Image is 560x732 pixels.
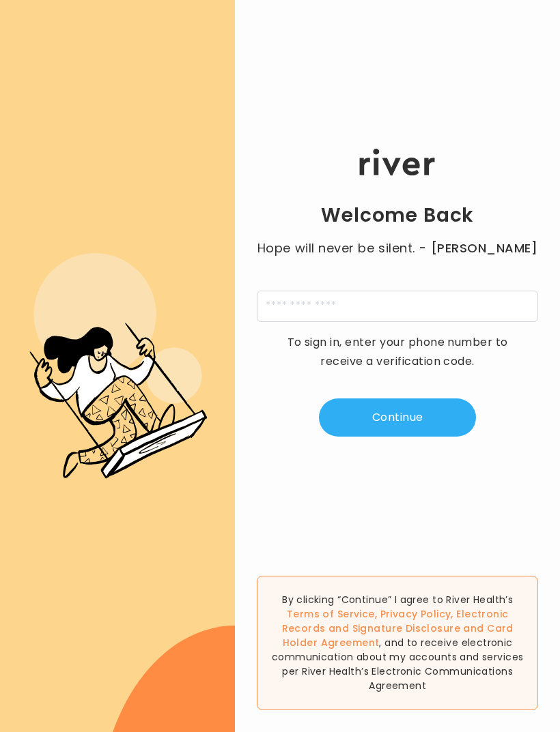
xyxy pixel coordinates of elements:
span: , and to receive electronic communication about my accounts and services per River Health’s Elect... [272,636,523,692]
a: Terms of Service [287,607,375,621]
a: Electronic Records and Signature Disclosure [282,607,509,635]
div: By clicking “Continue” I agree to River Health’s [257,576,538,710]
a: Card Holder Agreement [283,621,514,649]
p: Hope will never be silent. [257,239,538,258]
button: Continue [319,398,476,437]
a: Privacy Policy [380,607,451,621]
span: - [PERSON_NAME] [419,239,537,258]
h1: Welcome Back [321,203,474,228]
span: , , and [282,607,514,649]
p: To sign in, enter your phone number to receive a verification code. [278,333,517,371]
